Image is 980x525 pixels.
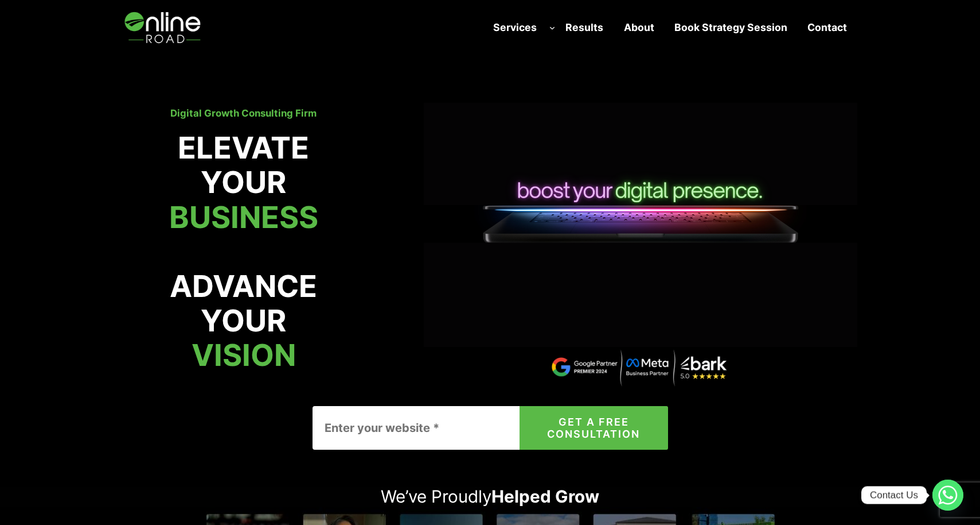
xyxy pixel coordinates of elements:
[192,337,296,373] mark: VISION
[483,14,857,40] nav: Navigation
[483,14,547,40] a: Services
[169,129,318,235] strong: ELEVATE YOUR
[674,21,787,33] strong: Book Strategy Session
[807,21,847,33] strong: Contact
[797,14,857,40] a: Contact
[313,406,544,450] input: Enter your website *
[932,480,963,511] a: Whatsapp
[170,107,317,119] strong: Digital Growth Consulting Firm
[491,486,599,507] strong: Helped Grow
[624,21,654,33] strong: About
[556,14,614,40] a: Results
[614,14,664,40] a: About
[549,24,556,30] button: Services submenu
[520,406,667,450] button: GET A FREE CONSULTATION
[169,199,318,236] mark: BUSINESS
[565,21,603,33] strong: Results
[313,406,668,450] form: Contact form
[664,14,797,40] a: Book Strategy Session
[170,268,317,373] strong: ADVANCE YOUR
[493,21,537,33] strong: Services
